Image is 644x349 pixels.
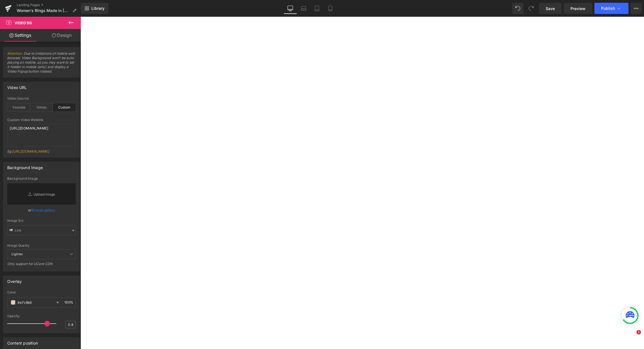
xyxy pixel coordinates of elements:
[7,276,22,284] div: Overlay
[7,314,76,318] div: Opacity
[11,252,23,256] b: Lighter
[30,103,53,112] div: Vimeo
[564,3,592,14] a: Preview
[526,3,537,14] button: Redo
[310,3,324,14] a: Tablet
[297,3,310,14] a: Laptop
[284,3,297,14] a: Desktop
[7,51,76,77] span: : Due to limitations of mobile web browser. Video Background won't be auto-playing on mobile, so ...
[17,8,70,13] span: Women's Rings Made in [GEOGRAPHIC_DATA] | Greek Jewelry
[14,21,32,25] span: Video Bg
[594,3,628,14] button: Publish
[17,3,81,7] a: Landing Pages
[12,149,49,153] a: [URL][DOMAIN_NAME]
[7,207,76,213] div: or
[7,51,22,56] a: Attention
[636,330,641,334] span: 1
[512,3,523,14] button: Undo
[601,6,615,11] span: Publish
[7,244,76,247] div: Image Quality
[7,149,76,157] div: Eg:
[18,299,53,305] input: Color
[53,103,76,112] div: Custom
[91,6,104,11] span: Library
[7,225,76,235] input: Link
[7,97,76,100] div: Video Source
[7,262,76,270] div: Only support for UCare CDN
[7,162,43,170] div: Background Image
[7,103,30,112] div: Youtube
[570,6,586,11] span: Preview
[625,330,638,343] iframe: Intercom live chat
[324,3,337,14] a: Mobile
[7,177,76,180] div: Background Image
[7,338,38,345] div: Content position
[7,219,76,223] div: Image Src
[31,205,55,215] a: Browse gallery
[546,6,555,11] span: Save
[81,3,108,14] a: New Library
[631,3,642,14] button: More
[62,298,75,307] div: %
[42,29,82,42] a: Design
[7,82,27,90] div: Video URL
[7,118,76,122] div: Custom Video Weblink
[7,290,76,294] div: Color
